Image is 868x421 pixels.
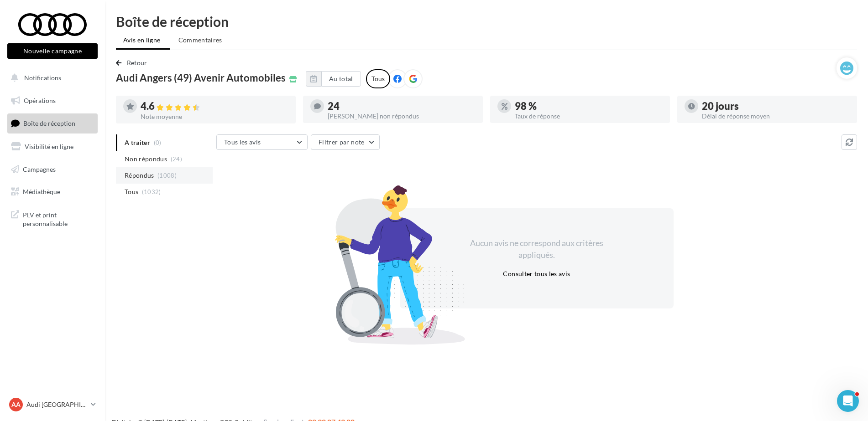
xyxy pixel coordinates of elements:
[458,237,615,261] div: Aucun avis ne correspond aux critères appliqués.
[306,71,361,87] button: Au total
[7,396,98,413] a: AA Audi [GEOGRAPHIC_DATA]
[23,209,94,228] span: PLV et print personnalisable
[26,400,87,409] p: Audi [GEOGRAPHIC_DATA]
[116,73,286,83] span: Audi Angers (49) Avenir Automobiles
[5,205,99,232] a: PLV et print personnalisable
[224,138,261,146] span: Tous les avis
[5,113,99,133] a: Boîte de réception
[328,101,476,111] div: 24
[24,97,56,104] span: Opérations
[157,172,177,179] span: (1008)
[23,119,75,127] span: Boîte de réception
[499,268,574,279] button: Consulter tous les avis
[311,134,380,150] button: Filtrer par note
[141,113,288,120] div: Note moyenne
[11,400,21,409] span: AA
[141,101,288,112] div: 4.6
[23,188,60,195] span: Médiathèque
[5,91,99,110] a: Opérations
[142,188,161,195] span: (1032)
[702,101,850,111] div: 20 jours
[116,15,857,28] div: Boîte de réception
[321,71,361,87] button: Au total
[5,137,99,156] a: Visibilité en ligne
[25,143,73,150] span: Visibilité en ligne
[23,165,56,173] span: Campagnes
[5,182,99,201] a: Médiathèque
[127,59,147,67] span: Retour
[5,160,99,179] a: Campagnes
[116,57,151,68] button: Retour
[125,154,167,164] span: Non répondus
[24,74,61,82] span: Notifications
[515,113,663,119] div: Taux de réponse
[171,155,182,163] span: (24)
[216,134,308,150] button: Tous les avis
[125,187,138,196] span: Tous
[328,113,476,119] div: [PERSON_NAME] non répondus
[837,390,859,412] iframe: Intercom live chat
[5,68,96,87] button: Notifications
[702,113,850,119] div: Délai de réponse moyen
[366,69,390,88] div: Tous
[178,36,222,44] span: Commentaires
[7,43,98,59] button: Nouvelle campagne
[125,171,154,180] span: Répondus
[515,101,663,111] div: 98 %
